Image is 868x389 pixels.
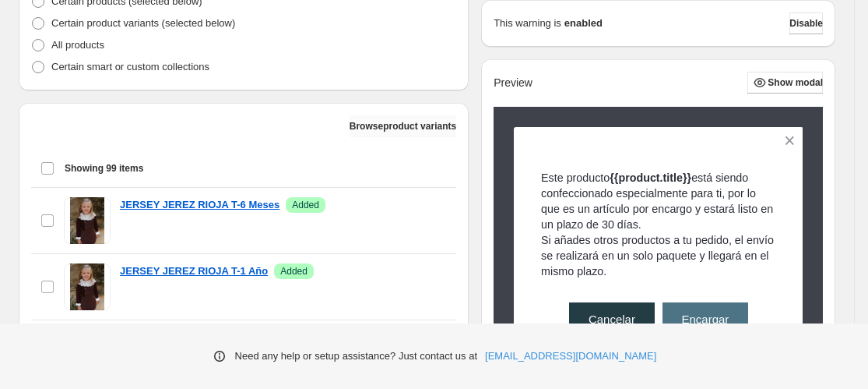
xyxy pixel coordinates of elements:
button: Show modal [747,72,823,94]
button: Browseproduct variants [350,115,456,137]
span: Certain product variants (selected below) [51,17,235,29]
p: Este producto está siendo confeccionado especialmente para ti, por lo que es un artículo por enca... [541,170,776,232]
p: This warning is [494,16,561,31]
button: Cancelar [569,302,655,337]
a: JERSEY JEREZ RIOJA T-6 Meses [120,197,279,213]
h2: Preview [494,76,532,90]
span: Showing 99 items [65,162,143,175]
p: Certain smart or custom collections [51,59,209,75]
p: Si añades otros productos a tu pedido, el envío se realizará en un solo paquete y llegará en el m... [541,232,776,279]
span: Disable [789,17,823,30]
strong: {{product.title}} [610,172,691,184]
strong: enabled [564,16,603,31]
span: Show modal [768,76,823,89]
button: Encargar [662,302,748,337]
a: JERSEY JEREZ RIOJA T-1 Año [120,263,268,279]
span: Added [280,265,307,278]
span: Added [292,199,319,211]
a: [EMAIL_ADDRESS][DOMAIN_NAME] [485,348,656,364]
span: Browse product variants [350,120,456,133]
button: Disable [789,12,823,34]
p: All products [51,37,104,53]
